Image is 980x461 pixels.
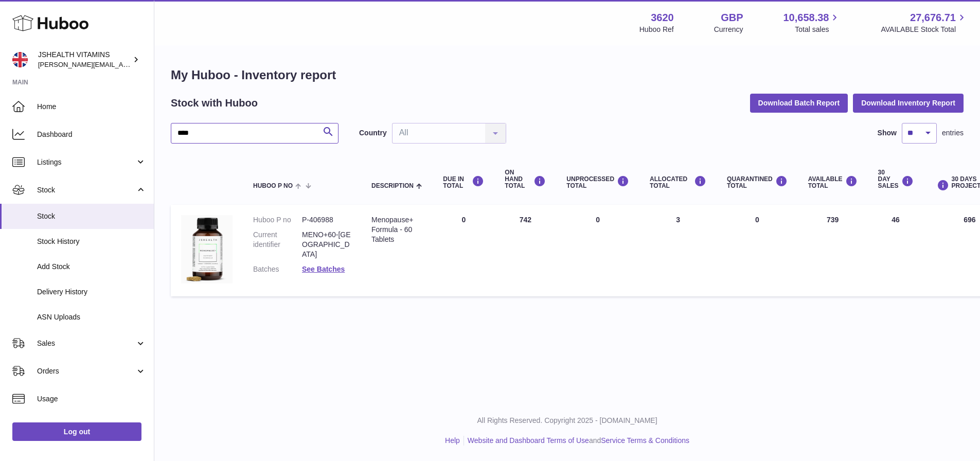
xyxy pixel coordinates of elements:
td: 739 [798,205,868,296]
a: Website and Dashboard Terms of Use [468,436,589,445]
span: Stock [37,185,135,195]
span: Dashboard [37,130,146,139]
span: Stock [37,211,146,221]
strong: GBP [721,11,743,25]
span: 0 [755,216,759,224]
td: 3 [639,205,717,296]
div: UNPROCESSED Total [566,175,629,189]
a: Service Terms & Conditions [601,436,689,445]
span: Description [371,183,414,189]
span: 27,676.71 [910,11,956,25]
td: 0 [556,205,639,296]
span: Sales [37,339,135,348]
div: ALLOCATED Total [650,175,706,189]
a: Help [445,436,460,445]
span: Orders [37,366,135,376]
span: ASN Uploads [37,312,146,322]
span: Huboo P no [253,183,293,189]
dd: P-406988 [302,215,351,225]
span: 10,658.38 [783,11,829,25]
div: Currency [714,25,743,34]
div: Huboo Ref [639,25,674,34]
a: See Batches [302,265,345,273]
a: Log out [12,422,141,441]
td: 0 [433,205,494,296]
div: QUARANTINED Total [727,175,788,189]
span: entries [942,128,964,138]
td: 46 [868,205,924,296]
span: Delivery History [37,287,146,297]
strong: 3620 [651,11,674,25]
label: Country [359,128,387,138]
span: Add Stock [37,262,146,272]
span: [PERSON_NAME][EMAIL_ADDRESS][DOMAIN_NAME] [38,60,206,68]
div: ON HAND Total [505,169,546,190]
label: Show [878,128,897,138]
h2: Stock with Huboo [171,96,258,110]
div: 30 DAY SALES [878,169,914,190]
a: 10,658.38 Total sales [783,11,841,34]
div: JSHEALTH VITAMINS [38,50,131,69]
div: AVAILABLE Total [808,175,858,189]
img: product image [181,215,233,283]
span: Listings [37,157,135,167]
dt: Batches [253,264,302,274]
button: Download Batch Report [750,94,848,112]
p: All Rights Reserved. Copyright 2025 - [DOMAIN_NAME] [163,416,972,425]
button: Download Inventory Report [853,94,964,112]
span: Total sales [795,25,841,34]
div: DUE IN TOTAL [443,175,484,189]
span: Home [37,102,146,112]
dt: Current identifier [253,230,302,259]
img: francesca@jshealthvitamins.com [12,52,28,67]
h1: My Huboo - Inventory report [171,67,964,83]
a: 27,676.71 AVAILABLE Stock Total [881,11,968,34]
span: Stock History [37,237,146,246]
span: AVAILABLE Stock Total [881,25,968,34]
li: and [464,436,689,446]
span: Usage [37,394,146,404]
div: Menopause+ Formula - 60 Tablets [371,215,422,244]
dd: MENO+60-[GEOGRAPHIC_DATA] [302,230,351,259]
dt: Huboo P no [253,215,302,225]
td: 742 [494,205,556,296]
